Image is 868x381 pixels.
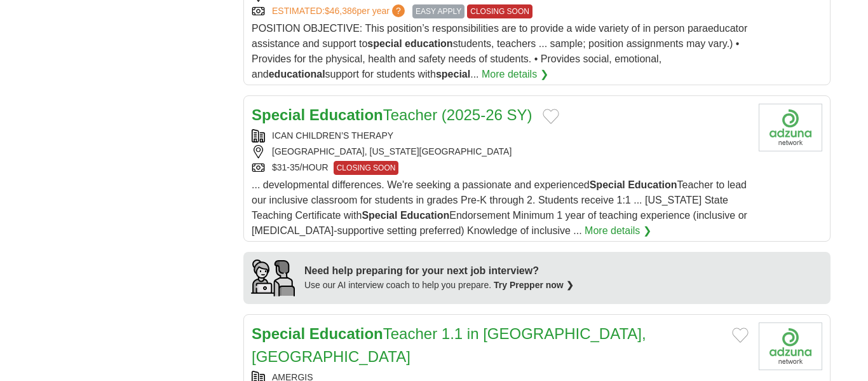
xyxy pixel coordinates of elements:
[494,280,574,290] a: Try Prepper now ❯
[436,69,470,80] strong: special
[392,4,405,17] span: ?
[543,109,559,124] button: Add to favorite jobs
[405,38,453,49] strong: education
[252,106,305,123] strong: Special
[759,104,822,151] img: Company logo
[590,179,625,190] strong: Special
[252,179,747,236] span: ... developmental differences. We're seeking a passionate and experienced Teacher to lead our inc...
[482,67,548,82] a: More details ❯
[367,38,402,49] strong: special
[272,4,407,18] a: ESTIMATED:$46,386per year?
[269,69,325,80] strong: educational
[252,145,749,158] div: [GEOGRAPHIC_DATA], [US_STATE][GEOGRAPHIC_DATA]
[585,223,651,239] a: More details ❯
[400,210,449,221] strong: Education
[252,325,305,342] strong: Special
[252,106,532,123] a: Special EducationTeacher (2025-26 SY)
[362,210,397,221] strong: Special
[759,322,822,370] img: Company logo
[252,161,749,175] div: $31-35/HOUR
[628,179,677,190] strong: Education
[252,129,749,142] div: ICAN CHILDREN’S THERAPY
[325,6,357,16] span: $46,386
[467,4,532,18] span: CLOSING SOON
[732,328,749,343] button: Add to favorite jobs
[334,161,399,175] span: CLOSING SOON
[304,263,574,279] div: Need help preparing for your next job interview?
[412,4,465,18] span: EASY APPLY
[309,325,383,342] strong: Education
[309,106,383,123] strong: Education
[252,23,747,80] span: POSITION OBJECTIVE: This position’s responsibilities are to provide a wide variety of in person p...
[304,279,574,292] div: Use our AI interview coach to help you prepare.
[252,325,646,365] a: Special EducationTeacher 1.1 in [GEOGRAPHIC_DATA], [GEOGRAPHIC_DATA]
